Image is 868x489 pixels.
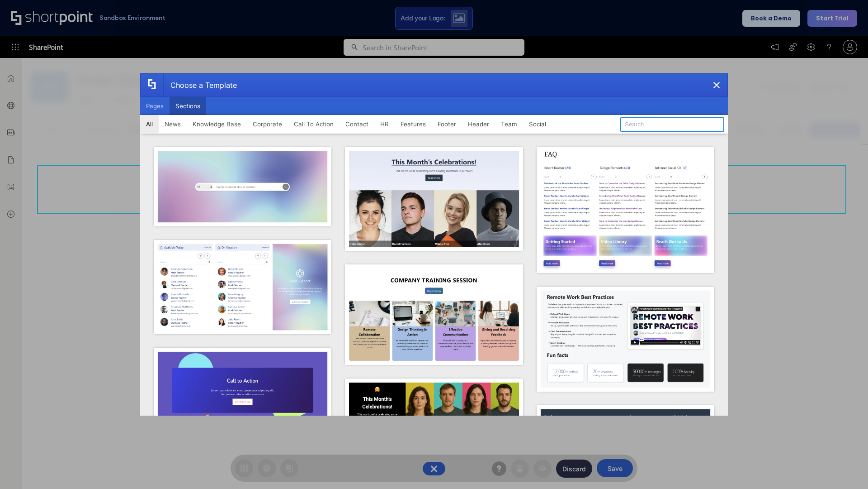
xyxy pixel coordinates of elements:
[462,115,495,133] button: Header
[140,97,170,115] button: Pages
[432,115,462,133] button: Footer
[620,117,724,132] input: Search
[187,115,247,133] button: Knowledge Base
[170,97,206,115] button: Sections
[247,115,288,133] button: Corporate
[374,115,395,133] button: HR
[140,73,728,416] div: template selector
[523,115,552,133] button: Social
[705,384,868,489] iframe: Chat Widget
[163,74,237,96] div: Choose a Template
[395,115,432,133] button: Features
[140,115,159,133] button: All
[340,115,374,133] button: Contact
[288,115,340,133] button: Call To Action
[159,115,187,133] button: News
[495,115,523,133] button: Team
